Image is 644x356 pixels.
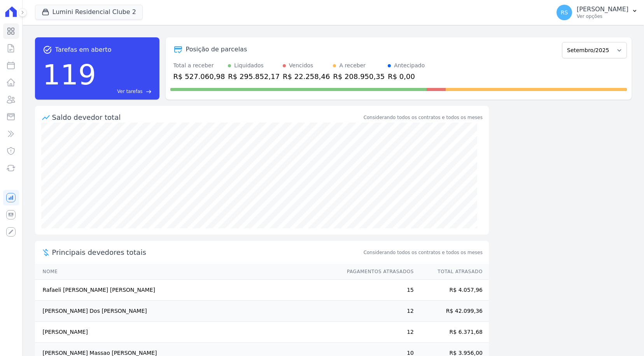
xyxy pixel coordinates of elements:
div: R$ 527.060,98 [173,71,225,82]
p: [PERSON_NAME] [577,5,628,13]
div: R$ 208.950,35 [333,71,385,82]
span: Principais devedores totais [52,247,362,258]
td: R$ 6.371,68 [414,322,489,343]
div: 119 [43,54,96,95]
span: RS [561,10,568,15]
td: Rafaeli [PERSON_NAME] [PERSON_NAME] [35,280,339,301]
div: Vencidos [289,61,313,70]
td: 12 [339,301,414,322]
span: east [146,89,152,95]
th: Nome [35,264,339,280]
div: R$ 295.852,17 [228,71,280,82]
div: R$ 0,00 [388,71,425,82]
div: Saldo devedor total [52,112,362,123]
span: task_alt [43,45,52,54]
div: Posição de parcelas [186,45,247,54]
span: Considerando todos os contratos e todos os meses [364,249,483,256]
div: A receber [339,61,366,70]
div: Antecipado [394,61,425,70]
th: Total Atrasado [414,264,489,280]
td: [PERSON_NAME] Dos [PERSON_NAME] [35,301,339,322]
td: [PERSON_NAME] [35,322,339,343]
div: Total a receber [173,61,225,70]
td: R$ 4.057,96 [414,280,489,301]
div: Considerando todos os contratos e todos os meses [364,114,483,121]
button: RS [PERSON_NAME] Ver opções [550,2,644,23]
th: Pagamentos Atrasados [339,264,414,280]
span: Tarefas em aberto [55,45,112,54]
div: Liquidados [234,61,264,70]
div: R$ 22.258,46 [283,71,330,82]
td: R$ 42.099,36 [414,301,489,322]
span: Ver tarefas [117,88,142,95]
p: Ver opções [577,13,628,19]
button: Lumini Residencial Clube 2 [35,5,143,19]
a: Ver tarefas east [99,88,152,95]
td: 12 [339,322,414,343]
td: 15 [339,280,414,301]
